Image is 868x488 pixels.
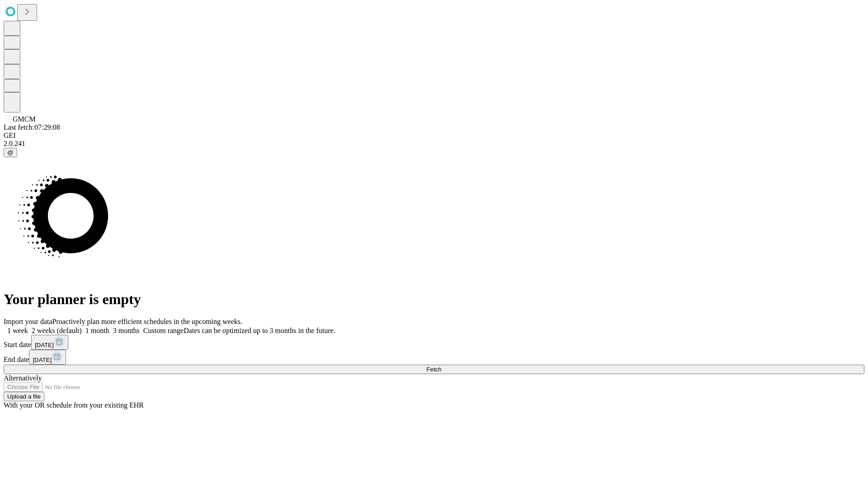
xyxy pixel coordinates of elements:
[7,149,14,156] span: @
[4,392,44,401] button: Upload a file
[143,327,184,334] span: Custom range
[35,342,54,348] span: [DATE]
[4,335,864,350] div: Start date
[4,374,42,382] span: Alternatively
[7,327,28,334] span: 1 week
[4,148,17,157] button: @
[4,291,864,308] h1: Your planner is empty
[31,335,68,350] button: [DATE]
[4,123,60,131] span: Last fetch: 07:29:08
[4,365,864,374] button: Fetch
[4,318,52,325] span: Import your data
[52,318,242,325] span: Proactively plan more efficient schedules in the upcoming weeks.
[426,366,441,373] span: Fetch
[4,131,864,140] div: GEI
[4,140,864,148] div: 2.0.241
[32,327,82,334] span: 2 weeks (default)
[113,327,140,334] span: 3 months
[13,115,36,123] span: GMCM
[33,357,52,363] span: [DATE]
[4,350,864,365] div: End date
[85,327,109,334] span: 1 month
[29,350,66,365] button: [DATE]
[4,401,144,409] span: With your OR schedule from your existing EHR
[184,327,335,334] span: Dates can be optimized up to 3 months in the future.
